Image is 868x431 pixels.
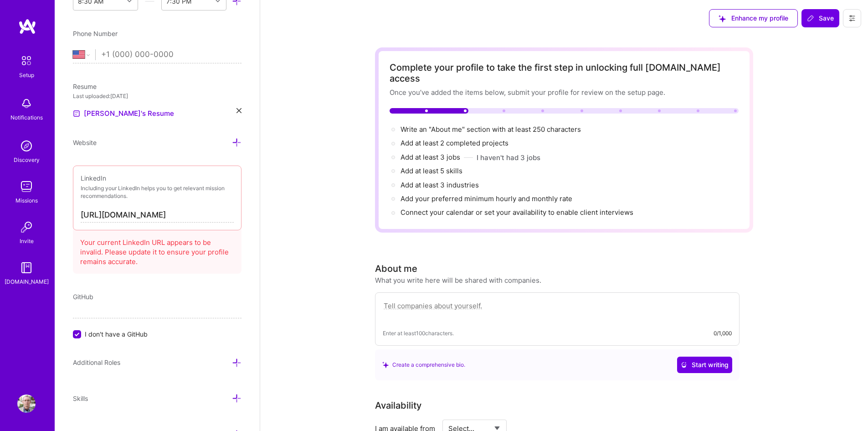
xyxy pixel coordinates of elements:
span: Phone Number [73,30,118,37]
div: Last uploaded: [DATE] [73,91,241,101]
i: icon SuggestedTeams [719,15,726,22]
div: Setup [19,70,34,80]
div: Your current LinkedIn URL appears to be invalid. Please update it to ensure your profile remains ... [73,227,241,274]
span: LinkedIn [81,174,106,182]
div: [DOMAIN_NAME] [5,277,49,286]
span: Start writing [681,360,729,369]
img: teamwork [17,177,36,196]
span: Save [807,14,834,23]
span: Add at least 5 skills [401,166,462,175]
img: Invite [17,218,36,236]
button: I haven't had 3 jobs [477,153,540,162]
a: User Avatar [15,395,38,413]
span: Enhance my profile [719,14,788,23]
i: icon Close [236,108,241,113]
input: +1 (000) 000-0000 [101,42,230,68]
span: Additional Roles [73,358,120,366]
span: Write an "About me" section with at least 250 characters [401,125,583,134]
div: 0/1,000 [714,328,732,338]
img: bell [17,94,36,113]
img: Resume [73,110,80,117]
img: logo [18,18,36,35]
span: Add your preferred minimum hourly and monthly rate [401,194,572,203]
img: User Avatar [17,395,36,413]
div: Once you’ve added the items below, submit your profile for review on the setup page. [390,88,739,97]
button: Enhance my profile [709,9,798,27]
i: icon SuggestedTeams [382,362,389,368]
span: Add at least 3 jobs [401,153,460,161]
div: Complete your profile to take the first step in unlocking full [DOMAIN_NAME] access [390,62,739,84]
button: Save [801,9,839,27]
div: Invite [20,236,34,246]
div: Availability [375,399,421,412]
button: Start writing [677,357,732,373]
img: setup [17,51,36,70]
span: Connect your calendar or set your availability to enable client interviews [401,208,633,217]
span: Enter at least 100 characters. [383,328,454,338]
div: What you write here will be shared with companies. [375,275,541,285]
img: discovery [17,137,36,155]
span: Add at least 3 industries [401,181,479,189]
a: [PERSON_NAME]'s Resume [73,108,174,119]
span: Website [73,139,97,146]
div: Create a comprehensive bio. [382,360,465,369]
span: GitHub [73,293,93,301]
span: Skills [73,395,88,402]
i: icon CrystalBallWhite [681,362,687,368]
span: Add at least 2 completed projects [401,139,508,147]
img: guide book [17,259,36,277]
p: Including your LinkedIn helps you to get relevant mission recommendations. [81,185,234,200]
div: About me [375,262,417,275]
span: Resume [73,83,97,90]
div: Missions [15,196,38,205]
span: I don't have a GitHub [85,329,148,339]
div: Notifications [10,113,43,122]
div: Discovery [14,155,40,165]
